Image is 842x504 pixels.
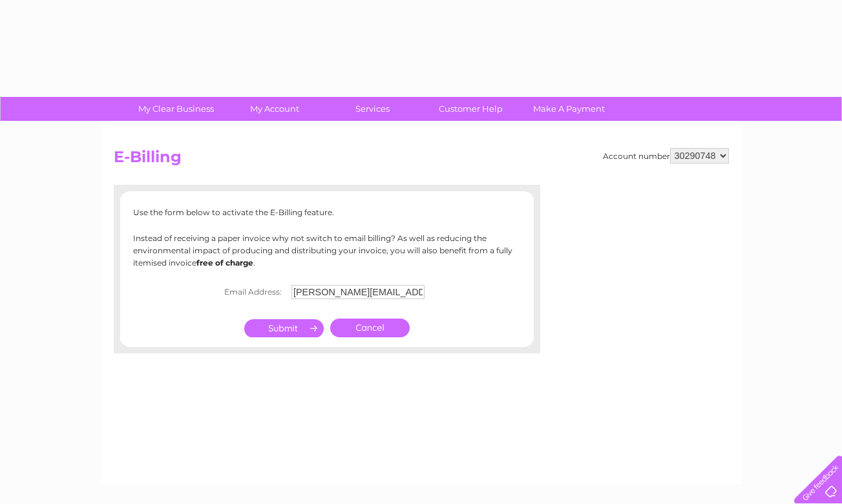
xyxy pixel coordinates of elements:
b: free of charge [196,258,253,268]
p: Use the form below to activate the E-Billing feature. [133,206,521,218]
div: Account number [603,148,729,163]
input: Submit [244,319,324,337]
a: Make A Payment [516,97,622,121]
a: Customer Help [417,97,524,121]
a: Cancel [330,319,410,337]
a: Services [319,97,426,121]
h2: E-Billing [114,148,729,173]
th: Email Address: [218,282,288,302]
p: Instead of receiving a paper invoice why not switch to email billing? As well as reducing the env... [133,232,521,269]
a: My Clear Business [123,97,229,121]
a: My Account [221,97,328,121]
